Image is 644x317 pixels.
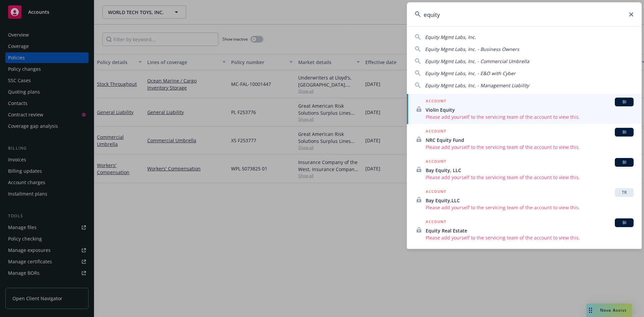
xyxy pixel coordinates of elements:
span: Equity Mgmt Labs, Inc. - Business Owners [425,46,519,52]
span: Equity Mgmt Labs, Inc. - Commercial Umbrella [425,58,529,64]
h5: ACCOUNT [426,98,446,106]
span: Please add yourself to the servicing team of the account to view this. [426,234,634,241]
h5: ACCOUNT [426,128,446,136]
span: Violin Equity [426,106,634,113]
h5: ACCOUNT [426,188,446,196]
span: Equity Mgmt Labs, Inc. - E&O with Cyber [425,70,516,76]
a: ACCOUNTBIViolin EquityPlease add yourself to the servicing team of the account to view this. [407,94,642,124]
span: NRC Equity Fund [426,137,634,144]
a: ACCOUNTTRBay Equity,LLCPlease add yourself to the servicing team of the account to view this. [407,184,642,215]
span: TR [618,190,631,196]
span: Please add yourself to the servicing team of the account to view this. [426,204,634,211]
span: BI [618,220,631,226]
span: Please add yourself to the servicing team of the account to view this. [426,113,634,120]
span: Equity Mgmt Labs, Inc. [425,34,476,40]
span: Please add yourself to the servicing team of the account to view this. [426,174,634,181]
span: BI [618,159,631,165]
span: Bay Equity,LLC [426,197,634,204]
a: ACCOUNTBINRC Equity FundPlease add yourself to the servicing team of the account to view this. [407,124,642,154]
input: Search... [407,2,642,27]
h5: ACCOUNT [426,218,446,226]
span: BI [618,129,631,135]
a: ACCOUNTBIBay Equity, LLCPlease add yourself to the servicing team of the account to view this. [407,154,642,184]
span: Equity Real Estate [426,227,634,234]
h5: ACCOUNT [426,158,446,166]
span: Equity Mgmt Labs, Inc. - Management Liability [425,82,529,89]
span: Bay Equity, LLC [426,167,634,174]
a: ACCOUNTBIEquity Real EstatePlease add yourself to the servicing team of the account to view this. [407,215,642,245]
span: BI [618,99,631,105]
span: Please add yourself to the servicing team of the account to view this. [426,144,634,151]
